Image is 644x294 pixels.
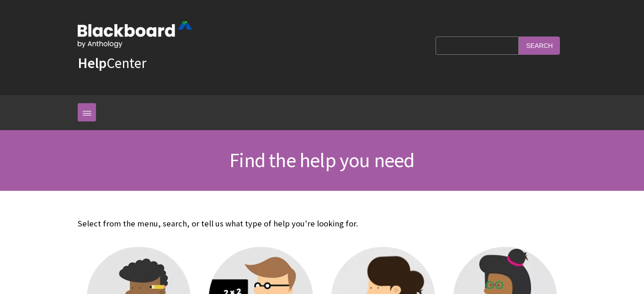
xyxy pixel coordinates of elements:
p: Select from the menu, search, or tell us what type of help you're looking for. [78,218,566,230]
a: HelpCenter [78,54,146,72]
span: Find the help you need [229,147,414,173]
img: Blackboard by Anthology [78,21,192,48]
input: Search [519,37,560,54]
strong: Help [78,54,106,72]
